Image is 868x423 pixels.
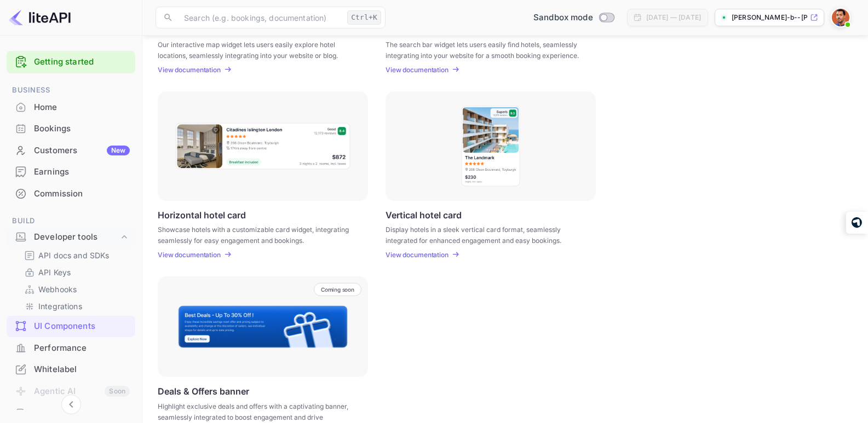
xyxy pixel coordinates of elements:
[20,264,131,280] div: API Keys
[38,250,110,261] p: API docs and SDKs
[7,183,135,204] a: Commission
[34,166,130,178] div: Earnings
[20,281,131,297] div: Webhooks
[7,316,135,337] div: UI Components
[7,97,135,118] div: Home
[20,247,131,263] div: API docs and SDKs
[158,66,221,74] p: View documentation
[386,251,452,259] a: View documentation
[7,359,135,379] a: Whitelabel
[34,188,130,200] div: Commission
[7,97,135,117] a: Home
[34,144,130,157] div: Customers
[7,51,135,73] div: Getting started
[158,210,246,220] p: Horizontal hotel card
[732,13,808,22] p: [PERSON_NAME]-b--[PERSON_NAME]-...
[386,39,582,59] p: The search bar widget lets users easily find hotels, seamlessly integrating into your website for...
[24,283,127,295] a: Webhooks
[38,300,82,312] p: Integrations
[34,320,130,333] div: UI Components
[34,101,130,114] div: Home
[7,338,135,359] div: Performance
[7,215,135,227] span: Build
[386,251,449,259] p: View documentation
[7,161,135,182] a: Earnings
[7,316,135,336] a: UI Components
[158,224,354,244] p: Showcase hotels with a customizable card widget, integrating seamlessly for easy engagement and b...
[158,251,224,259] a: View documentation
[158,251,221,259] p: View documentation
[461,105,521,187] img: Vertical hotel card Frame
[7,161,135,183] div: Earnings
[177,305,348,349] img: Banner Frame
[158,386,249,397] p: Deals & Offers banner
[34,56,130,68] a: Getting started
[7,140,135,160] a: CustomersNew
[38,283,77,295] p: Webhooks
[34,123,130,135] div: Bookings
[107,146,130,155] div: New
[7,118,135,140] div: Bookings
[24,250,127,261] a: API docs and SDKs
[175,122,351,170] img: Horizontal hotel card Frame
[386,210,462,220] p: Vertical hotel card
[7,359,135,380] div: Whitelabel
[177,7,343,28] input: Search (e.g. bookings, documentation)
[347,10,381,25] div: Ctrl+K
[7,84,135,96] span: Business
[386,224,582,244] p: Display hotels in a sleek vertical card format, seamlessly integrated for enhanced engagement and...
[24,266,127,278] a: API Keys
[34,342,130,355] div: Performance
[34,408,130,420] div: API Logs
[20,298,131,314] div: Integrations
[24,300,127,312] a: Integrations
[386,66,449,74] p: View documentation
[832,9,849,26] img: Yoseph B. Gebremedhin
[529,11,618,24] div: Switch to Production mode
[158,39,354,59] p: Our interactive map widget lets users easily explore hotel locations, seamlessly integrating into...
[7,228,135,247] div: Developer tools
[9,9,71,26] img: LiteAPI logo
[7,338,135,358] a: Performance
[38,266,71,278] p: API Keys
[61,395,81,414] button: Collapse navigation
[7,118,135,138] a: Bookings
[646,13,701,22] div: [DATE] — [DATE]
[158,66,224,74] a: View documentation
[386,66,452,74] a: View documentation
[321,286,354,293] p: Coming soon
[7,140,135,161] div: CustomersNew
[7,183,135,205] div: Commission
[34,363,130,376] div: Whitelabel
[34,231,119,244] div: Developer tools
[533,11,593,24] span: Sandbox mode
